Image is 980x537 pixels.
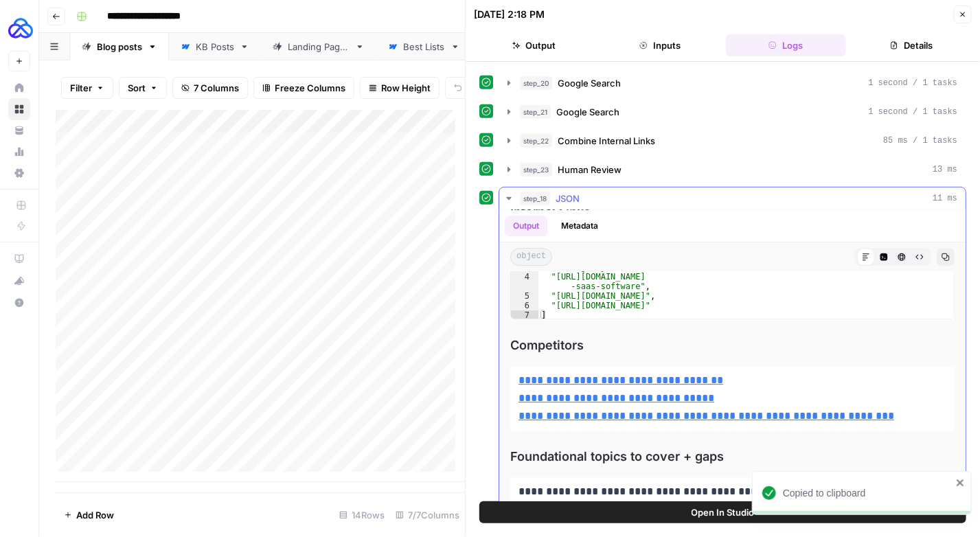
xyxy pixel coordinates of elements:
div: Blog posts [97,40,142,54]
div: 5 [511,291,538,301]
div: Copied to clipboard [783,486,952,500]
button: Details [852,34,972,56]
span: Google Search [556,105,619,119]
button: 7 Columns [172,77,248,99]
span: Sort [128,81,146,95]
div: 4 [511,272,538,291]
div: 7 [511,310,538,320]
div: [DATE] 2:18 PM [474,8,545,21]
a: Settings [8,162,30,184]
a: Usage [8,141,30,163]
button: 13 ms [499,159,966,181]
button: Filter [61,77,113,99]
span: 85 ms / 1 tasks [883,135,957,147]
a: Blog posts [70,33,169,60]
div: What's new? [9,271,30,291]
a: Home [8,77,30,99]
span: step_23 [520,163,552,176]
button: Row Height [360,77,440,99]
button: Metadata [553,216,606,236]
img: AUQ Logo [8,16,33,41]
span: 7 Columns [194,81,239,95]
button: Inputs [600,34,720,56]
button: Logs [726,34,846,56]
button: Sort [119,77,167,99]
span: Freeze Columns [275,81,345,95]
span: Open In Studio [692,505,755,519]
button: Freeze Columns [253,77,354,99]
span: Foundational topics to cover + gaps [510,447,955,466]
a: Best Lists [376,33,472,60]
span: step_20 [520,76,552,90]
span: JSON [556,192,580,205]
span: step_18 [520,192,550,205]
span: object [510,248,552,266]
span: 1 second / 1 tasks [868,77,957,89]
a: AirOps Academy [8,248,30,270]
span: 13 ms [933,163,957,176]
div: Landing Pages [288,40,350,54]
button: What's new? [8,270,30,292]
a: Landing Pages [261,33,376,60]
span: step_21 [520,105,551,119]
div: KB Posts [196,40,234,54]
button: Output [505,216,547,236]
button: 1 second / 1 tasks [499,72,966,94]
div: 7/7 Columns [390,504,465,526]
span: Filter [70,81,92,95]
span: Competitors [510,336,955,355]
button: Output [474,34,594,56]
a: Browse [8,98,30,120]
div: 6 [511,301,538,310]
a: KB Posts [169,33,261,60]
div: Best Lists [403,40,445,54]
span: 11 ms [933,192,957,205]
button: close [956,477,966,488]
span: Combine Internal Links [558,134,655,148]
span: 1 second / 1 tasks [868,106,957,118]
div: 14 Rows [334,504,390,526]
button: Open In Studio [479,501,966,523]
span: step_22 [520,134,552,148]
button: Workspace: AUQ [8,11,30,45]
span: Row Height [381,81,431,95]
span: Human Review [558,163,622,176]
a: Your Data [8,119,30,141]
button: 85 ms / 1 tasks [499,130,966,152]
span: Google Search [558,76,621,90]
button: 1 second / 1 tasks [499,101,966,123]
button: Add Row [56,504,122,526]
button: 11 ms [499,187,966,209]
span: Add Row [76,508,114,522]
button: Help + Support [8,292,30,314]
